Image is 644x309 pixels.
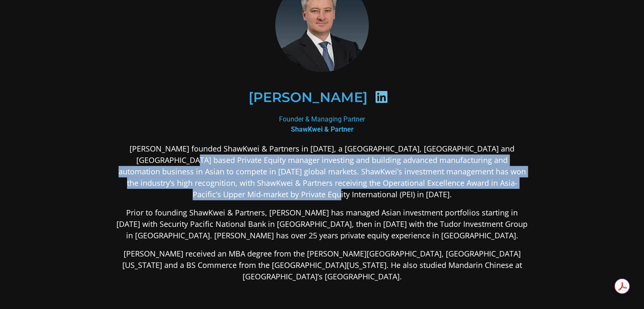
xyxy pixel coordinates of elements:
p: [PERSON_NAME] founded ShawKwei & Partners in [DATE], a [GEOGRAPHIC_DATA], [GEOGRAPHIC_DATA] and [... [116,143,528,200]
b: ShawKwei & Partner [291,125,354,133]
p: Prior to founding ShawKwei & Partners, [PERSON_NAME] has managed Asian investment portfolios star... [116,207,528,241]
div: Founder & Managing Partner [116,114,528,135]
h2: [PERSON_NAME] [248,91,367,104]
p: [PERSON_NAME] received an MBA degree from the [PERSON_NAME][GEOGRAPHIC_DATA], [GEOGRAPHIC_DATA][U... [116,248,528,282]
